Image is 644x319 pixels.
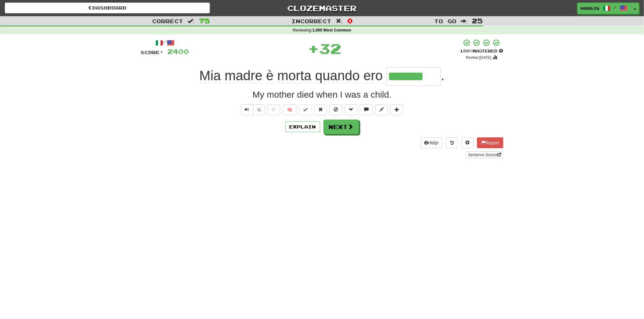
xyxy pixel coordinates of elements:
[581,5,600,11] span: hab638
[277,68,311,83] span: morta
[391,104,403,115] button: Add to collection (alt+a)
[314,104,327,115] button: Reset to 0% Mastered (alt+r)
[5,3,210,13] a: Dashboard
[299,104,312,115] button: Set this sentence to 100% Mastered (alt+m)
[477,137,503,148] button: Report
[291,18,331,24] span: Incorrect
[461,18,468,24] span: :
[141,50,164,55] span: Score:
[266,68,274,83] span: è
[267,104,280,115] button: Favorite sentence (alt+f)
[152,18,183,24] span: Correct
[446,137,458,148] button: Round history (alt+y)
[460,48,473,53] span: 100 %
[466,151,503,158] a: Sentence Source
[253,104,265,115] button: ½
[336,18,343,24] span: :
[168,47,189,55] span: 2400
[225,68,262,83] span: madre
[239,104,265,115] div: Text-to-speech controls
[283,104,296,115] button: 🧠
[199,17,210,24] span: 75
[329,104,342,115] button: Ignore sentence (alt+i)
[472,17,483,24] span: 25
[312,28,351,32] strong: 1,000 Most Common
[219,3,425,14] a: Clozemaster
[577,3,631,14] a: hab638 /
[323,120,359,134] button: Next
[360,104,373,115] button: Discuss sentence (alt+u)
[434,18,456,24] span: To go
[364,68,383,83] span: ero
[347,17,353,24] span: 0
[460,48,503,54] div: Mastered
[188,18,195,24] span: :
[241,104,253,115] button: Play sentence audio (ctl+space)
[319,40,341,56] span: 32
[199,68,221,83] span: Mia
[420,137,443,148] button: Help!
[285,121,320,132] button: Explain
[141,88,503,101] div: My mother died when I was a child.
[315,68,360,83] span: quando
[141,39,189,47] div: /
[614,5,617,10] span: /
[308,39,319,58] span: +
[375,104,388,115] button: Edit sentence (alt+d)
[466,55,491,60] small: Review: [DATE]
[345,104,357,115] button: Grammar (alt+g)
[441,68,445,83] span: .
